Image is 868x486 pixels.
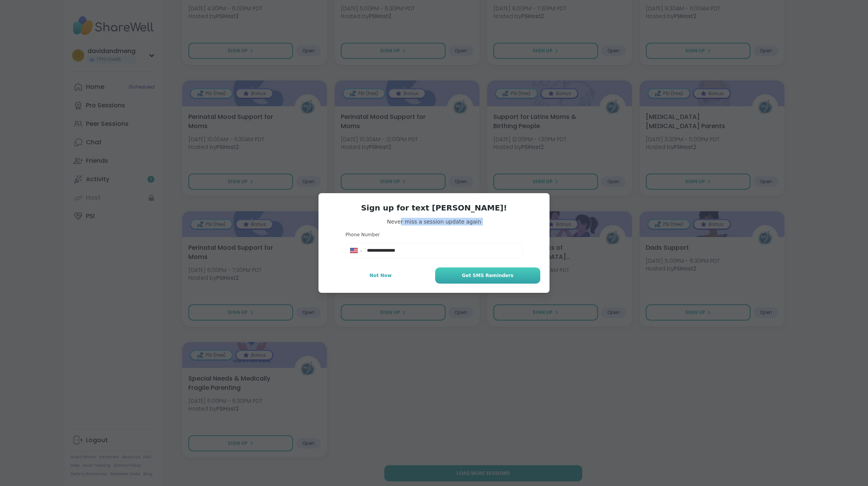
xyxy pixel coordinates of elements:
h3: Phone Number [345,232,523,238]
span: Not Now [369,272,392,279]
button: Get SMS Reminders [435,267,540,284]
span: Never miss a session update again [328,218,540,225]
h3: Sign up for text [PERSON_NAME]! [328,202,540,213]
img: United States [350,248,357,253]
span: Get SMS Reminders [462,272,513,279]
button: Not Now [328,267,434,284]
